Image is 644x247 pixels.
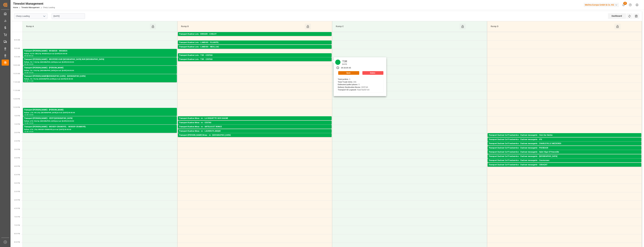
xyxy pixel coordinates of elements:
b: Delivery Destination Name [338,86,360,88]
div: Transport Dachser Cof Foodservice - Dachser messagerie - PUISEAUX [489,147,640,150]
div: Transport Kuehne Mess - m - CESTAS [179,121,330,124]
div: 11:00 [29,80,33,82]
div: 10:00 [24,72,29,73]
div: Transport Kuehne Mess - m - LA ROQUETTE SUR SIAGNE [179,117,330,120]
div: Transport Kuehne Lots - BREGER - CHOLET [179,33,330,36]
b: Total pallets [338,78,348,80]
div: 09:00 [24,55,29,56]
div: Pallets: ,TU: 71,City: [PERSON_NAME],Arrival: [DATE] 00:00:00 [179,133,330,135]
span: 8:30 AM [14,39,20,41]
button: Delete [362,71,383,75]
div: Pallets: 3,TU: 206,City: [GEOGRAPHIC_DATA],Arrival: [DATE] 00:00:00 [179,61,330,63]
span: 4:00 PM [14,165,20,167]
div: Pallets: 1,TU: 56,City: CEBAZAT,Arrival: [DATE] 00:00:00 [489,166,640,169]
div: Transport [PERSON_NAME] - [PERSON_NAME] [24,66,176,69]
div: 12:30 [24,114,29,115]
div: Ramp A [25,24,150,29]
div: Pallets: 1,TU: 40,City: IFS,Arrival: [DATE] 00:00:00 [489,141,640,144]
span: 8:00 PM [14,233,20,235]
div: 09:30 [29,55,33,56]
div: Pallets: ,TU: 34,City: CHOLET,Arrival: [DATE] 00:00:00 [179,36,330,38]
div: Transport Dachser Cof Foodservice - Dachser messagerie - CEBAZAT [489,163,640,166]
div: - [29,63,29,65]
div: Pallets: 3,TU: 56,City: [GEOGRAPHIC_DATA],Arrival: [DATE] 00:00:00 [24,120,176,122]
span: 8:30 PM [14,241,20,243]
a: Timeslot Management [21,6,40,9]
div: Timeslot Management [13,1,55,6]
div: - [29,114,29,115]
div: - [29,55,29,56]
div: Pallets: 19,TU: 386,City: WISSOUS,Arrival: [DATE] 00:00:00 [24,52,176,55]
div: 09:30 [24,63,29,65]
div: 09:45 [346,67,351,69]
span: 1:00 PM [14,115,20,117]
a: Home [13,6,18,9]
button: Help Center [627,2,634,8]
button: Melitta Europa GmbH & Co. KG [584,2,620,8]
div: Pallets: 1,TU: 13,City: [GEOGRAPHIC_DATA],Arrival: [DATE] 00:00:00 [489,158,640,161]
div: Pallets: ,TU: 49,City: CESTAS,Arrival: [DATE] 00:00:00 [179,124,330,127]
div: Pallets: 2,TU: ,City: Saint Vigor D'Ymonville,Arrival: [DATE] 00:00:00 [489,154,640,156]
div: Transport Dachser Cof Foodservice - Dachser messagerie - IFS [489,138,640,141]
div: [DATE] [341,63,348,65]
div: Ramp C [335,24,460,29]
span: 6:00 PM [14,199,20,201]
b: Total Trade Units [338,81,352,83]
div: - [29,122,29,124]
div: Pallets: ,TU: 36,City: [GEOGRAPHIC_DATA],Arrival: [DATE] 00:00:00 [179,137,330,139]
div: - [29,131,29,132]
b: Transport ID Logward [338,89,356,91]
div: Ramp B [180,24,305,29]
div: : 3 : 206 : 5 : CESTAS : f6ab7da501e0 [338,78,369,91]
span: 10:00 AM [13,64,20,66]
div: 14:00 [29,131,33,132]
div: Pallets: ,TU: 75,City: Cournonsec,Arrival: [DATE] 00:00:00 [489,162,640,165]
div: Transport [PERSON_NAME] - MOISSY-CRAMOYEL - MOISSY-CRAMOYEL [24,125,176,128]
div: Transport Kuehne Mess - m - SATOLAS ET BONCE [179,125,330,128]
div: Transport Kuehne Mess - m - LAUWIN PLANQUE [179,130,330,133]
b: Estimated pallet places [338,83,358,86]
div: Pallets: 2,TU: 556,City: [GEOGRAPHIC_DATA],Arrival: [DATE] 00:00:00 [179,44,330,47]
div: Dashboard [608,13,626,19]
div: 10:30 [24,80,29,82]
div: 13:00 [24,122,29,124]
div: Pallets: ,TU: 75,City: [GEOGRAPHIC_DATA],Arrival: [DATE] 00:00:00 [24,78,176,80]
div: 09:30 [341,67,346,69]
span: 5:00 PM [14,182,20,184]
div: Transport Kuehne Lots - LANDOIS - NEULLIAC [179,45,330,48]
div: Transport Kuehne Lots - T3R - CESTAS [179,54,330,57]
span: 7:00 PM [14,216,20,218]
div: Pallets: ,TU: 22,City: [GEOGRAPHIC_DATA],Arrival: [DATE] 00:00:00 [179,120,330,122]
span: 5:30 PM [14,191,20,192]
span: 2:30 PM [14,140,20,142]
button: open menu [42,14,46,19]
span: 12:30 PM [13,107,20,108]
input: DD-MM-YYYY [52,13,85,19]
div: Transport [PERSON_NAME] - BRUYERES SUR [GEOGRAPHIC_DATA] SUR [GEOGRAPHIC_DATA] [24,58,176,61]
div: Transport Dachser Cof Foodservice - Dachser messagerie - CHARLEVILLE MEZIERES [489,142,640,145]
button: show 39 new notifications [620,2,627,8]
div: Transport Dachser Cof Foodservice - Dachser messagerie - Vern Sur Seiche [489,134,640,137]
div: Pallets: 1,TU: 48,City: Vern Sur Seiche,Arrival: [DATE] 00:00:00 [489,137,640,139]
span: 10:30 AM [13,73,20,74]
div: Ramp D [490,24,614,29]
span: 9:00 AM [14,48,20,49]
div: 10:30 [29,72,33,73]
div: - [29,72,29,73]
input: Type to search/select [14,13,47,19]
div: Pallets: ,TU: 85,City: PUISEAUX,Arrival: [DATE] 00:00:00 [489,150,640,152]
span: 7:30 PM [14,224,20,226]
span: 11:30 AM [13,90,20,91]
div: Pallets: ,TU: 4,City: SATOLAS ET BONCE,Arrival: [DATE] 00:00:00 [179,128,330,131]
span: 11:00 AM [13,81,20,83]
div: Transport Kuehne Lots - LANDOIS - PLAINTEL [179,41,330,44]
div: Transport Dachser Cof Foodservice - Dachser messagerie - Saint Vigor D'Ymonville [489,151,640,154]
div: 10:00 [29,63,33,65]
div: T3R [341,59,348,63]
span: 2:00 PM [14,132,20,133]
div: Transport [PERSON_NAME] - WISSOUS - WISSOUS [24,49,176,52]
div: Transport Dachser Cof Foodservice - Dachser messagerie - Cournonsec [489,159,640,162]
div: Pallets: 1,TU: 16,City: [GEOGRAPHIC_DATA],Arrival: [DATE] 00:00:00 [489,145,640,148]
span: 3:00 PM [14,149,20,150]
div: - [29,80,29,82]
